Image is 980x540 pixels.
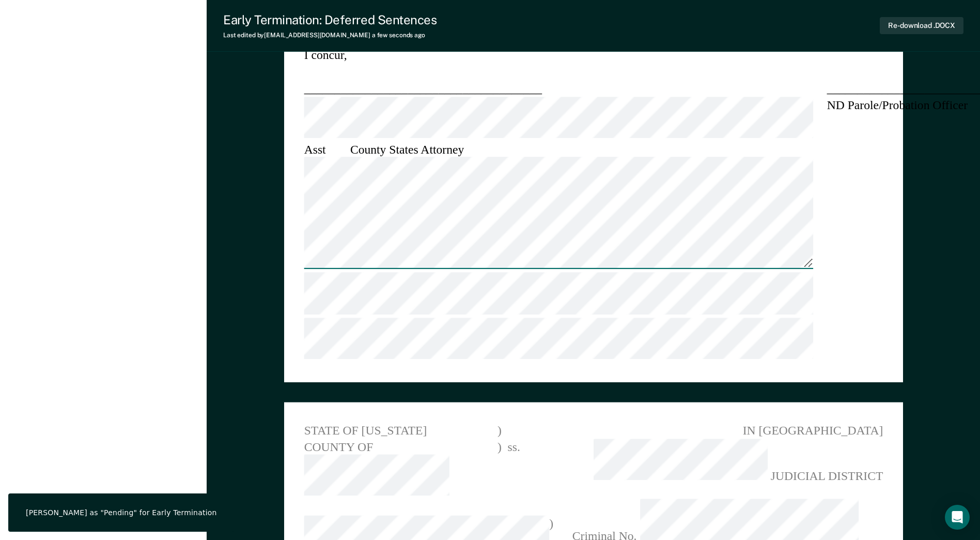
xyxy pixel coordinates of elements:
div: Open Intercom Messenger [945,505,970,530]
section: _______________________________________ Asst County States Attorney [304,81,813,157]
div: [PERSON_NAME] as "Pending" for Early Termination [26,508,217,517]
span: STATE OF [US_STATE] [304,423,497,439]
span: ss. [501,439,525,499]
span: IN [GEOGRAPHIC_DATA] [548,423,883,439]
button: Re-download .DOCX [880,17,963,34]
span: ) [497,439,502,499]
span: ) [497,423,502,439]
div: Early Termination: Deferred Sentences [223,12,437,27]
span: COUNTY OF [304,439,497,499]
p: I concur, [304,47,883,63]
span: a few seconds ago [372,32,425,39]
div: Last edited by [EMAIL_ADDRESS][DOMAIN_NAME] [223,32,437,39]
span: JUDICIAL DISTRICT [548,439,883,484]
